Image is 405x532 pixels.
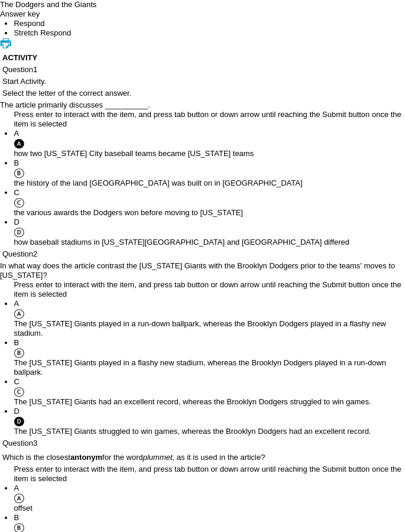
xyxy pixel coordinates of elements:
[2,249,403,259] p: Question
[14,465,401,483] span: Press enter to interact with the item, and press tab button or down arrow until reaching the Subm...
[143,453,173,462] em: plummet
[14,416,24,427] img: D_filled.gif
[14,168,24,179] img: B.gif
[14,188,19,197] span: C
[14,299,405,338] li: The [US_STATE] Giants played in a run-down ballpark, whereas the Brooklyn Dodgers played in a fla...
[14,19,405,28] li: This is the Respond Tab
[14,110,401,128] span: Press enter to interact with the item, and press tab button or down arrow until reaching the Subm...
[33,439,37,447] span: 3
[2,453,403,462] p: Which is the closest for the word , as it is used in the article?
[2,439,403,448] p: Question
[14,407,19,416] span: D
[33,65,37,74] span: 1
[14,377,19,386] span: C
[14,280,401,299] span: Press enter to interact with the item, and press tab button or down arrow until reaching the Subm...
[14,484,19,492] span: A
[33,249,37,258] span: 2
[14,188,405,218] li: the various awards the Dodgers won before moving to [US_STATE]
[14,158,19,167] span: B
[14,138,24,149] img: A_filled.gif
[14,338,19,347] span: B
[14,348,24,358] img: B.gif
[14,218,19,226] span: D
[14,484,405,513] li: offset
[14,227,24,238] img: D.gif
[14,387,24,397] img: C.gif
[14,338,405,377] li: The [US_STATE] Giants played in a flashy new stadium, whereas the Brooklyn Dodgers played in a ru...
[14,218,405,247] li: how baseball stadiums in [US_STATE][GEOGRAPHIC_DATA] and [GEOGRAPHIC_DATA] differed
[2,53,403,63] h3: ACTIVITY
[14,299,19,308] span: A
[14,129,405,158] li: how two [US_STATE] City baseball teams became [US_STATE] teams
[14,407,405,436] li: The [US_STATE] Giants struggled to win games, whereas the Brooklyn Dodgers had an excellent record.
[14,493,24,504] img: A.gif
[70,453,102,462] strong: antonym
[2,89,403,98] p: Select the letter of the correct answer.
[14,129,19,138] span: A
[14,28,405,38] li: This is the Stretch Respond Tab
[14,377,405,407] li: The [US_STATE] Giants had an excellent record, whereas the Brooklyn Dodgers struggled to win games.
[14,197,24,208] img: C.gif
[14,513,19,522] span: B
[14,158,405,188] li: the history of the land [GEOGRAPHIC_DATA] was built on in [GEOGRAPHIC_DATA]
[2,65,403,74] p: Question
[2,77,46,86] span: Start Activity.
[14,309,24,319] img: A.gif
